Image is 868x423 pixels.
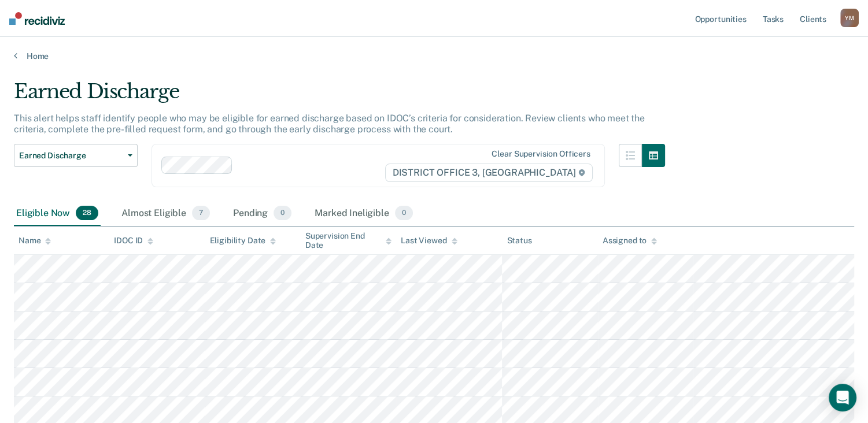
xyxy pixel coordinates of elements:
div: Supervision End Date [305,231,391,251]
span: 0 [274,206,291,221]
div: Y M [840,9,859,27]
div: Name [19,236,51,246]
button: YM [840,9,859,27]
div: Status [507,236,531,246]
div: Last Viewed [401,236,457,246]
span: 28 [76,206,98,221]
span: 7 [192,206,210,221]
div: Clear supervision officers [492,149,590,159]
p: This alert helps staff identify people who may be eligible for earned discharge based on IDOC’s c... [14,113,645,135]
button: Earned Discharge [14,144,138,167]
span: 0 [395,206,413,221]
div: Assigned to [603,236,657,246]
img: Recidiviz [9,12,65,25]
div: Pending0 [231,201,294,227]
div: Almost Eligible7 [119,201,212,227]
div: Eligible Now28 [14,201,101,227]
div: Earned Discharge [14,80,665,113]
div: Open Intercom Messenger [829,384,856,411]
div: Eligibility Date [210,236,276,246]
span: DISTRICT OFFICE 3, [GEOGRAPHIC_DATA] [385,164,593,182]
div: Marked Ineligible0 [312,201,415,227]
a: Home [14,51,854,61]
span: Earned Discharge [19,151,123,161]
div: IDOC ID [114,236,153,246]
